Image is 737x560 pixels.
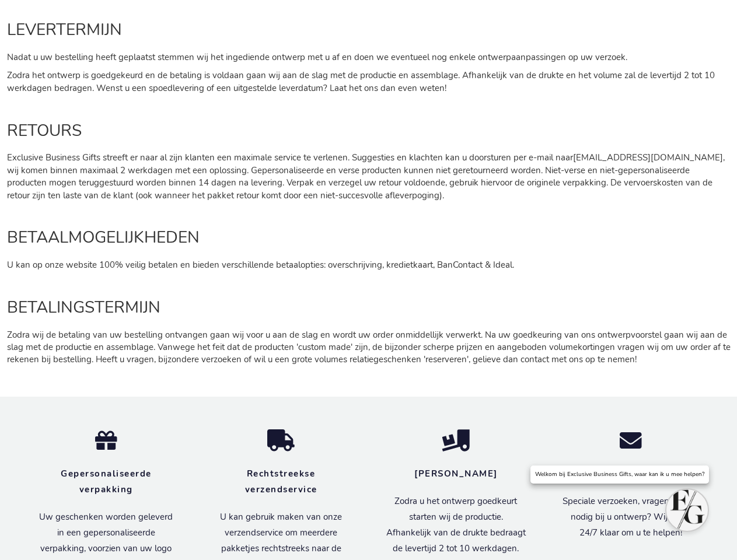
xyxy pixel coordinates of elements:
h2: RETOURS [7,122,731,140]
strong: [PERSON_NAME] [414,468,498,480]
p: Speciale verzoeken, vragen of hulp nodig bij u ontwerp? Wij staan 24/7 klaar om u te helpen! [561,494,701,541]
strong: Gepersonaliseerde verpakking [61,468,152,495]
p: Exclusive Business Gifts streeft er naar al zijn klanten een maximale service te verlenen. Sugges... [7,152,731,202]
p: Zodra u het ontwerp goedkeurt starten wij de productie. Afhankelijk van de drukte bedraagt de lev... [386,494,526,556]
span: Zodra het ontwerp is goedgekeurd en de betaling is voldaan gaan wij aan de slag met de productie ... [7,69,715,93]
h2: LEVERTERMIJN [7,21,731,39]
h2: BETAALMOGELIJKHEDEN [7,229,731,247]
h2: BETALINGSTERMIJN [7,299,731,317]
span: Nadat u uw bestelling heeft geplaatst stemmen wij het ingediende ontwerp met u af en doen we even... [7,51,627,63]
strong: Rechtstreekse verzendservice [245,468,317,495]
span: Zodra wij de betaling van uw bestelling ontvangen gaan wij voor u aan de slag en wordt uw order o... [7,329,731,366]
span: U kan op onze website 100% veilig betalen en bieden verschillende betaalopties: overschrijving, k... [7,259,514,271]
